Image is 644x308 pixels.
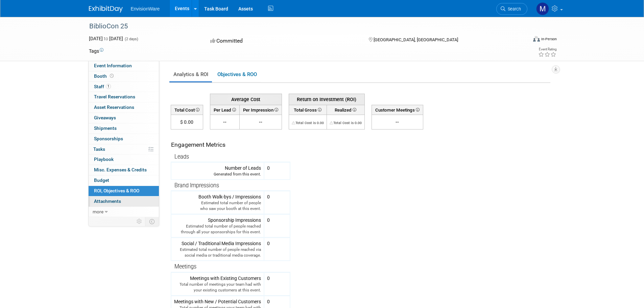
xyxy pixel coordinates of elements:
[174,282,261,293] div: Total number of meetings your team had with your existing customers at this event.
[541,37,557,42] div: In-Person
[169,68,212,81] a: Analytics & ROI
[89,175,159,186] a: Budget
[174,165,261,177] div: Number of Leads
[171,105,203,115] th: Total Cost
[94,167,147,172] span: Misc. Expenses & Credits
[134,217,145,226] td: Personalize Event Tab Strip
[372,105,423,115] th: Customer Meetings
[210,105,239,115] th: Per Lead
[267,217,270,223] div: 0
[208,35,358,47] div: Committed
[89,196,159,207] a: Attachments
[94,125,117,131] span: Shipments
[174,171,261,177] div: Generated from this event.
[267,165,270,171] div: 0
[533,36,540,42] img: Format-Inperson.png
[89,48,103,54] td: Tags
[89,155,159,165] a: Playbook
[89,144,159,155] a: Tasks
[106,84,111,89] span: 1
[330,119,362,125] div: The Total Cost for this event needs to be greater than 0.00 in order for ROI to get calculated. S...
[94,94,135,99] span: Travel Reservations
[174,200,261,212] div: Estimated total number of people who saw your booth at this event.
[289,94,364,105] th: Return on Investment (ROI)
[87,20,517,32] div: BiblioCon 25
[171,141,287,149] div: Engagement Metrics
[89,186,159,196] a: ROI, Objectives & ROO
[538,48,556,51] div: Event Rating
[89,113,159,123] a: Giveaways
[94,73,115,79] span: Booth
[267,275,270,282] div: 0
[94,104,134,110] span: Asset Reservations
[174,240,261,258] div: Social / Traditional Media Impressions
[536,2,549,15] img: Michael Marciniak
[174,223,261,235] div: Estimated total number of people reached through all your sponsorships for this event.
[109,73,115,78] span: Booth not reserved yet
[174,182,219,189] span: Brand Impressions
[89,134,159,144] a: Sponsorships
[89,207,159,217] a: more
[327,105,364,115] th: Realized
[94,63,132,68] span: Event Information
[89,36,123,41] span: [DATE] [DATE]
[89,92,159,102] a: Travel Reservations
[93,146,105,152] span: Tasks
[174,275,261,293] div: Meetings with Existing Customers
[89,61,159,71] a: Event Information
[94,136,123,141] span: Sponsorships
[89,82,159,92] a: Staff1
[505,6,521,11] span: Search
[267,240,270,247] div: 0
[89,71,159,81] a: Booth
[89,102,159,113] a: Asset Reservations
[89,6,123,13] img: ExhibitDay
[89,123,159,134] a: Shipments
[289,105,327,115] th: Total Gross
[174,247,261,258] div: Estimated total number of people reached via social media or traditional media coverage.
[487,35,557,45] div: Event Format
[94,188,139,193] span: ROI, Objectives & ROO
[267,298,270,305] div: 0
[496,3,527,15] a: Search
[145,217,159,226] td: Toggle Event Tabs
[89,165,159,175] a: Misc. Expenses & Credits
[131,6,160,11] span: EnvisionWare
[174,263,196,270] span: Meetings
[124,37,138,41] span: (2 days)
[174,193,261,212] div: Booth Walk-bys / Impressions
[210,94,282,105] th: Average Cost
[374,37,458,42] span: [GEOGRAPHIC_DATA], [GEOGRAPHIC_DATA]
[94,177,109,183] span: Budget
[375,119,420,125] div: --
[94,115,116,120] span: Giveaways
[213,68,261,81] a: Objectives & ROO
[174,153,189,160] span: Leads
[239,105,282,115] th: Per Impression
[171,115,203,129] td: $ 0.00
[103,36,109,41] span: to
[292,119,324,125] div: The Total Cost for this event needs to be greater than 0.00 in order for ROI to get calculated. S...
[94,84,111,89] span: Staff
[174,217,261,235] div: Sponsorship Impressions
[94,157,114,162] span: Playbook
[94,198,121,204] span: Attachments
[93,209,103,214] span: more
[223,119,226,125] span: --
[259,119,262,125] span: --
[267,193,270,200] div: 0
